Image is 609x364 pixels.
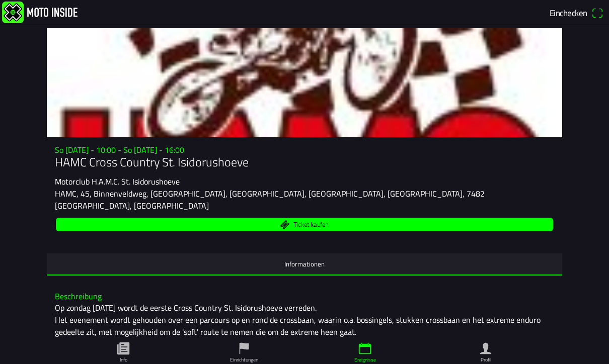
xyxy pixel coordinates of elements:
[284,258,325,269] ion-label: Informationen
[55,145,554,155] h3: So [DATE] - 10:00 - So [DATE] - 16:00
[116,341,131,356] ion-icon: paper
[55,155,554,169] h1: HAMC Cross Country St. Isidorushoeve
[55,175,180,188] ion-text: Motorclub H.A.M.C. St. Isidorushoeve
[55,188,485,212] ion-text: HAMC, 45, Binnenveldweg, [GEOGRAPHIC_DATA], [GEOGRAPHIC_DATA], [GEOGRAPHIC_DATA], [GEOGRAPHIC_DAT...
[237,341,252,356] ion-icon: flag
[481,356,491,363] ion-label: Profil
[120,356,127,363] ion-label: Info
[478,341,493,356] ion-icon: person
[354,356,376,363] ion-label: Ereignisse
[230,356,258,363] ion-label: Einrichtungen
[357,341,372,356] ion-icon: calendar
[546,4,607,21] a: Eincheckenqr scanner
[550,6,587,19] span: Einchecken
[55,292,554,301] h3: Beschreibung
[293,221,329,228] span: Ticket kaufen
